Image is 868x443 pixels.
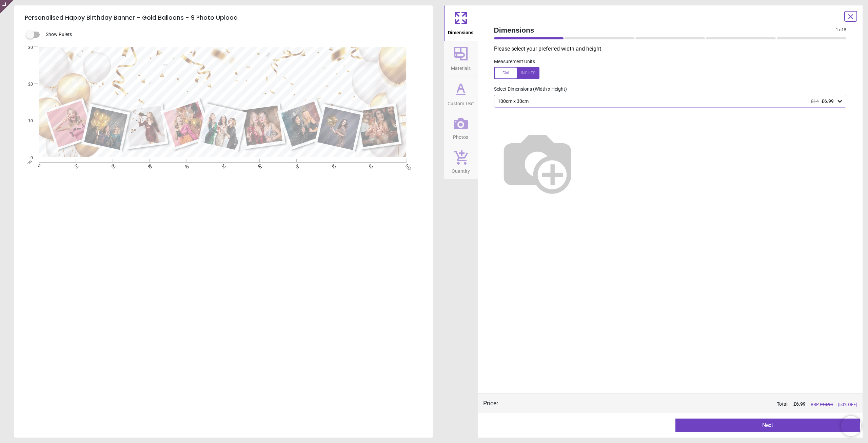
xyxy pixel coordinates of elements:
span: 1 of 5 [836,27,846,33]
span: RRP [811,402,833,408]
div: Total: [508,401,857,408]
button: Dimensions [444,5,478,41]
button: Next [675,419,860,432]
div: Show Rulers [30,31,433,39]
span: £ [793,401,806,408]
span: £6.99 [822,98,834,104]
span: Dimensions [448,26,473,36]
label: Select Dimensions (Width x Height) [489,86,567,93]
div: Price : [483,399,498,407]
span: £14 [811,98,819,104]
button: Materials [444,41,478,76]
span: Dimensions [494,25,836,35]
label: Measurement Units [494,58,535,65]
span: Materials [451,62,471,72]
button: Quantity [444,145,478,179]
button: Custom Text [444,76,478,112]
span: 30 [20,45,33,51]
span: (50% OFF) [838,402,857,408]
span: Custom Text [448,97,474,107]
h5: Personalised Happy Birthday Banner - Gold Balloons - 9 Photo Upload [25,11,422,25]
span: 6.99 [796,401,806,407]
p: Please select your preferred width and height [494,45,852,53]
span: Photos [453,131,468,141]
span: £ 13.98 [820,402,833,407]
img: Helper for size comparison [494,118,581,205]
iframe: Brevo live chat [841,416,861,436]
span: Quantity [452,165,470,175]
div: 100cm x 30cm [497,98,837,104]
button: Photos [444,112,478,145]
